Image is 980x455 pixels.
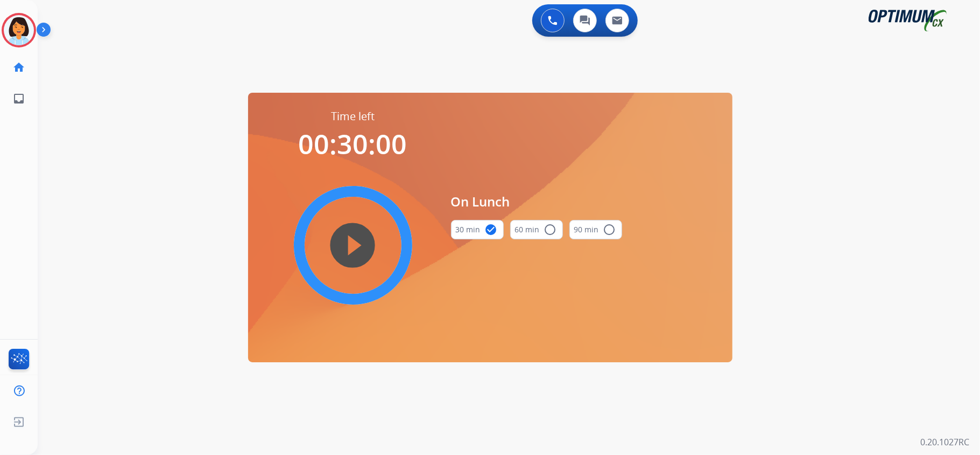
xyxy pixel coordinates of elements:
[12,61,25,74] mat-icon: home
[603,223,616,236] mat-icon: radio_button_unchecked
[920,436,969,449] p: 0.20.1027RC
[299,126,407,162] span: 00:30:00
[451,192,622,211] span: On Lunch
[12,92,25,105] mat-icon: inbox
[4,15,34,45] img: avatar
[451,220,504,239] button: 30 min
[331,109,375,124] span: Time left
[544,223,557,236] mat-icon: radio_button_unchecked
[485,223,498,236] mat-icon: check_circle
[569,220,622,239] button: 90 min
[347,239,359,252] mat-icon: play_circle_filled
[510,220,563,239] button: 60 min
